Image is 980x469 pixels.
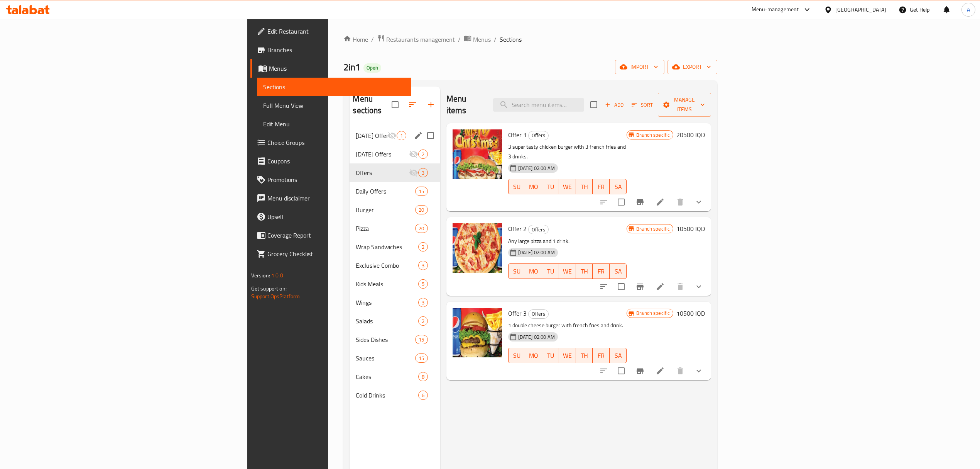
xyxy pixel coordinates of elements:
[595,362,613,380] button: sort-choices
[515,249,558,256] span: [DATE] 02:00 AM
[250,59,411,78] a: Menus
[508,223,527,234] span: Offer 2
[494,35,497,44] li: /
[419,299,427,306] span: 3
[515,165,558,172] span: [DATE] 02:00 AM
[350,145,440,163] div: [DATE] Offers2
[593,263,610,279] button: FR
[610,263,627,279] button: SA
[835,5,886,14] div: [GEOGRAPHIC_DATA]
[356,335,415,344] span: Sides Dishes
[528,131,549,140] div: Offers
[250,22,411,41] a: Edit Restaurant
[512,266,522,277] span: SU
[350,126,440,145] div: [DATE] Offer1edit
[512,181,522,192] span: SU
[271,270,283,280] span: 1.0.0
[632,100,653,109] span: Sort
[545,350,556,361] span: TU
[671,362,689,380] button: delete
[263,82,405,92] span: Sections
[528,309,549,319] div: Offers
[528,350,539,361] span: MO
[397,131,406,140] div: items
[602,99,627,111] button: Add
[356,187,415,196] span: Daily Offers
[593,179,610,194] button: FR
[356,316,418,326] span: Salads
[689,193,708,211] button: show more
[269,64,405,73] span: Menus
[453,308,502,357] img: Offer 3
[562,266,573,277] span: WE
[508,142,627,161] p: 3 super tasty chicken burger with 3 french fries and 3 drinks.
[631,277,649,296] button: Branch-specific-item
[267,249,405,258] span: Grocery Checklist
[493,98,584,112] input: search
[512,350,522,361] span: SU
[356,391,418,400] div: Cold Drinks
[250,226,411,245] a: Coverage Report
[419,318,427,325] span: 2
[595,193,613,211] button: sort-choices
[508,179,525,194] button: SU
[694,282,703,291] svg: Show Choices
[633,225,673,233] span: Branch specific
[403,95,422,114] span: Sort sections
[545,181,556,192] span: TU
[500,35,522,44] span: Sections
[525,179,542,194] button: MO
[418,316,428,326] div: items
[508,129,527,141] span: Offer 1
[508,236,627,246] p: Any large pizza and 1 drink.
[263,101,405,110] span: Full Menu View
[418,279,428,289] div: items
[412,130,424,141] button: edit
[508,348,525,363] button: SU
[667,60,717,74] button: export
[542,348,559,363] button: TU
[356,298,418,307] span: Wings
[356,168,409,177] div: Offers
[453,223,502,273] img: Offer 2
[267,175,405,184] span: Promotions
[562,181,573,192] span: WE
[356,242,418,251] div: Wrap Sandwiches
[694,197,703,207] svg: Show Choices
[528,181,539,192] span: MO
[356,224,415,233] span: Pizza
[416,188,427,195] span: 15
[752,5,799,14] div: Menu-management
[356,353,415,363] span: Sauces
[529,225,548,234] span: Offers
[529,131,548,140] span: Offers
[356,150,409,159] span: [DATE] Offers
[257,78,411,96] a: Sections
[350,312,440,330] div: Salads2
[656,197,665,207] a: Edit menu item
[596,266,607,277] span: FR
[418,391,428,400] div: items
[508,263,525,279] button: SU
[416,355,427,362] span: 15
[250,170,411,189] a: Promotions
[508,321,627,330] p: 1 double cheese burger with french fries and drink.
[545,266,556,277] span: TU
[415,224,427,233] div: items
[419,392,427,399] span: 6
[671,277,689,296] button: delete
[419,151,427,158] span: 2
[350,201,440,219] div: Burger20
[356,131,387,140] span: [DATE] Offer
[596,181,607,192] span: FR
[251,284,287,294] span: Get support on:
[602,99,627,111] span: Add item
[418,298,428,307] div: items
[419,243,427,251] span: 2
[350,275,440,293] div: Kids Meals5
[267,27,405,36] span: Edit Restaurant
[446,93,484,116] h2: Menu items
[528,225,549,234] div: Offers
[615,60,664,74] button: import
